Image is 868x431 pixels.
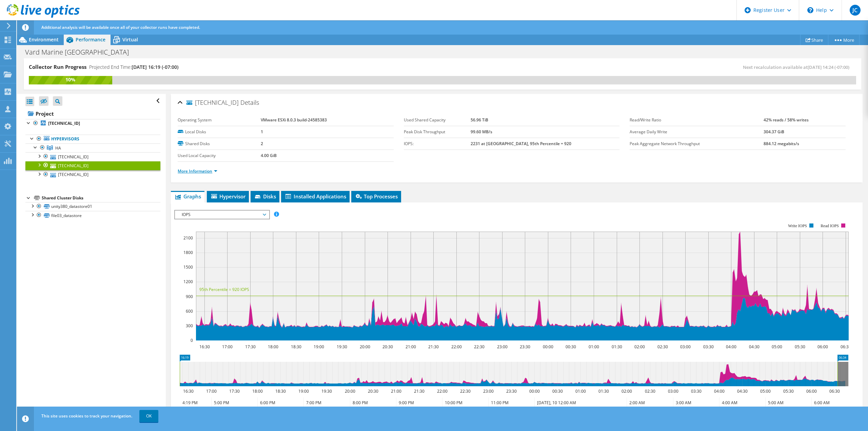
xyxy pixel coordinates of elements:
[634,344,645,350] text: 02:00
[345,388,355,394] text: 20:00
[183,235,193,241] text: 2100
[41,413,132,419] span: This site uses cookies to track your navigation.
[183,388,194,394] text: 16:30
[471,129,492,135] b: 99.60 MB/s
[275,388,286,394] text: 18:30
[795,344,805,350] text: 05:30
[22,48,139,56] h1: Vard Marine [GEOGRAPHIC_DATA]
[76,36,105,43] span: Performance
[471,117,488,123] b: 56.96 TiB
[355,193,398,200] span: Top Processes
[703,344,714,350] text: 03:30
[680,344,691,350] text: 03:00
[552,388,563,394] text: 00:30
[497,344,508,350] text: 23:00
[222,344,233,350] text: 17:00
[575,388,586,394] text: 01:00
[55,145,61,151] span: HA
[210,193,245,200] span: Hypervisor
[691,388,702,394] text: 03:30
[25,202,160,211] a: unity380_datastore01
[174,193,201,200] span: Graphs
[186,294,193,299] text: 900
[186,308,193,314] text: 600
[760,388,771,394] text: 05:00
[598,388,609,394] text: 01:30
[199,287,249,292] text: 95th Percentile = 920 IOPS
[178,152,261,159] label: Used Local Capacity
[25,143,160,152] a: HA
[807,7,813,13] svg: \n
[630,129,764,135] label: Average Daily Write
[178,211,265,219] span: IOPS
[806,388,817,394] text: 06:00
[25,152,160,161] a: [TECHNICAL_ID]
[460,388,471,394] text: 22:30
[42,194,160,202] div: Shared Cluster Disks
[48,120,80,126] b: [TECHNICAL_ID]
[726,344,736,350] text: 04:00
[25,108,160,119] a: Project
[89,63,178,71] h4: Projected End Time:
[749,344,759,350] text: 04:30
[850,5,861,16] span: JC
[314,344,324,350] text: 19:00
[252,388,263,394] text: 18:00
[743,64,853,70] span: Next recalculation available at
[543,344,553,350] text: 00:00
[630,117,764,123] label: Read/Write Ratio
[360,344,370,350] text: 20:00
[529,388,540,394] text: 00:00
[589,344,599,350] text: 01:00
[414,388,425,394] text: 21:30
[41,24,200,30] span: Additional analysis will be available once all of your collector runs have completed.
[199,344,210,350] text: 16:30
[714,388,725,394] text: 04:00
[254,193,276,200] span: Disks
[657,344,668,350] text: 02:30
[261,129,263,135] b: 1
[240,98,259,106] span: Details
[122,36,138,43] span: Virtual
[298,388,309,394] text: 19:00
[391,388,401,394] text: 21:00
[506,388,517,394] text: 23:30
[291,344,301,350] text: 18:30
[404,129,471,135] label: Peak Disk Throughput
[183,264,193,270] text: 1500
[186,323,193,329] text: 300
[645,388,655,394] text: 02:30
[737,388,748,394] text: 04:30
[404,117,471,123] label: Used Shared Capacity
[229,388,240,394] text: 17:30
[471,141,571,146] b: 2231 at [GEOGRAPHIC_DATA], 95th Percentile = 920
[668,388,678,394] text: 03:00
[808,64,849,70] span: [DATE] 14:24 (-07:00)
[428,344,439,350] text: 21:30
[186,99,239,106] span: [TECHNICAL_ID]
[783,388,794,394] text: 05:30
[183,279,193,285] text: 1200
[772,344,782,350] text: 05:00
[764,117,809,123] b: 42% reads / 58% writes
[368,388,378,394] text: 20:30
[520,344,530,350] text: 23:30
[25,211,160,220] a: file03_datastore
[178,140,261,147] label: Shared Disks
[25,119,160,128] a: [TECHNICAL_ID]
[183,250,193,255] text: 1800
[261,153,277,158] b: 4.00 GiB
[132,64,178,70] span: [DATE] 16:19 (-07:00)
[829,388,840,394] text: 06:30
[261,141,263,146] b: 2
[828,35,860,45] a: More
[483,388,494,394] text: 23:00
[178,117,261,123] label: Operating System
[451,344,462,350] text: 22:00
[474,344,485,350] text: 22:30
[764,129,784,135] b: 304.37 GiB
[178,129,261,135] label: Local Disks
[406,344,416,350] text: 21:00
[821,223,839,228] text: Read IOPS
[566,344,576,350] text: 00:30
